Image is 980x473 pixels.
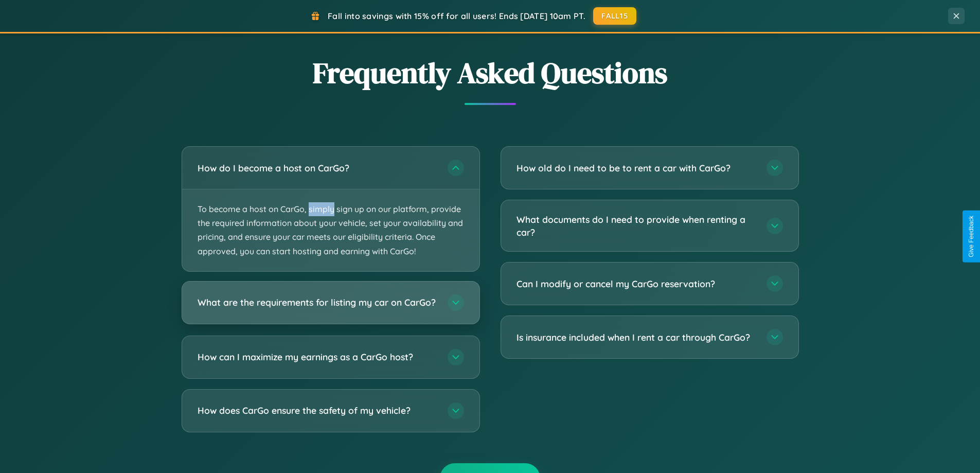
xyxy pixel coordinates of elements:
[516,331,756,344] h3: Is insurance included when I rent a car through CarGo?
[968,216,975,257] div: Give Feedback
[328,11,585,21] span: Fall into savings with 15% off for all users! Ends [DATE] 10am PT.
[516,277,756,290] h3: Can I modify or cancel my CarGo reservation?
[593,7,636,25] button: FALL15
[198,351,437,363] h3: How can I maximize my earnings as a CarGo host?
[516,213,756,238] h3: What documents do I need to provide when renting a car?
[516,162,756,174] h3: How old do I need to be to rent a car with CarGo?
[182,189,479,271] p: To become a host on CarGo, simply sign up on our platform, provide the required information about...
[198,404,437,417] h3: How does CarGo ensure the safety of my vehicle?
[182,53,799,93] h2: Frequently Asked Questions
[198,296,437,309] h3: What are the requirements for listing my car on CarGo?
[198,162,437,174] h3: How do I become a host on CarGo?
